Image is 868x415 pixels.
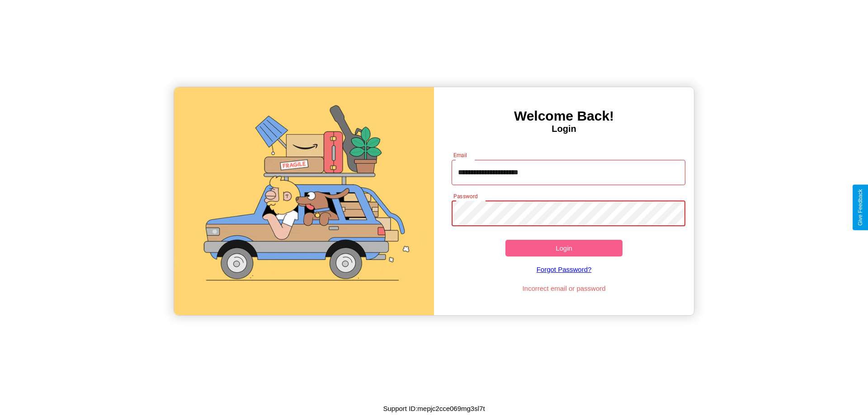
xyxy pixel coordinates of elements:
p: Support ID: mepjc2cce069mg3sl7t [383,402,485,415]
h3: Welcome Back! [434,108,694,124]
div: Give Feedback [857,189,863,226]
img: gif [174,87,434,315]
a: Forgot Password? [447,256,681,282]
p: Incorrect email or password [447,282,681,294]
label: Email [453,151,467,159]
label: Password [453,192,477,200]
button: Login [505,240,623,256]
h4: Login [434,124,694,134]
